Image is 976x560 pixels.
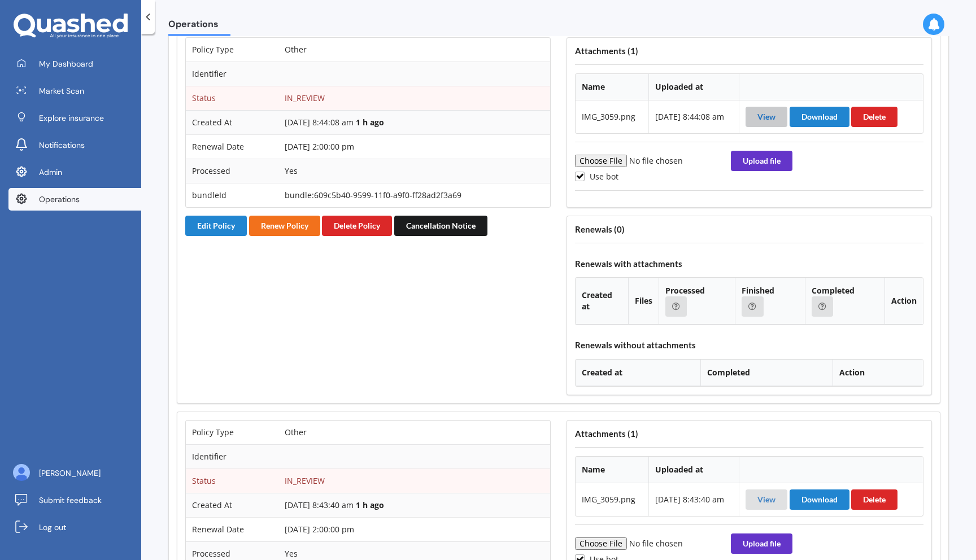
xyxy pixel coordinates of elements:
span: Admin [39,167,62,178]
button: Upload file [731,533,792,554]
th: Finished [735,278,804,325]
span: My Dashboard [39,58,93,69]
button: Delete [851,489,897,510]
td: [DATE] 8:44:08 am [648,100,739,133]
td: Other [278,38,550,62]
td: Status [186,469,278,493]
td: [DATE] 2:00:00 pm [278,134,550,159]
a: My Dashboard [8,53,141,75]
button: View [746,107,787,127]
th: Processed [659,278,735,325]
th: Uploaded at [648,457,739,483]
th: Action [833,360,923,386]
th: Uploaded at [648,74,739,100]
td: Created At [186,110,278,134]
td: Yes [278,159,550,183]
td: IMG_3059.png [576,100,648,133]
a: Explore insurance [8,107,141,129]
td: Renewal Date [186,134,278,159]
th: Completed [700,360,832,386]
button: Delete [851,107,897,127]
td: bundleId [186,183,278,207]
th: Created at [576,360,700,386]
b: 1 h ago [356,500,384,510]
h4: Renewals with attachments [575,259,923,269]
button: Download [790,107,849,127]
a: Submit feedback [8,489,141,511]
a: Admin [8,161,141,183]
td: Status [186,86,278,110]
th: Name [576,74,648,100]
button: Edit Policy [185,216,247,236]
span: Operations [39,194,80,205]
a: Notifications [8,134,141,156]
a: View [757,112,775,121]
button: Cancellation Notice [394,216,487,236]
td: IMG_3059.png [576,483,648,516]
button: Delete Policy [322,216,392,236]
td: IN_REVIEW [278,469,550,493]
td: Identifier [186,62,278,86]
td: Policy Type [186,421,278,444]
th: Files [628,278,659,325]
button: View [746,489,787,510]
b: 1 h ago [356,117,384,128]
a: Log out [8,516,141,539]
button: Download [790,489,849,510]
span: Log out [39,522,66,533]
span: Submit feedback [39,495,102,506]
th: Created at [576,278,628,325]
td: Processed [186,159,278,183]
a: Market Scan [8,80,141,102]
label: Use bot [575,172,618,181]
td: [DATE] 8:43:40 am [648,483,739,516]
td: IN_REVIEW [278,86,550,110]
th: Name [576,457,648,483]
td: Renewal Date [186,517,278,541]
td: Identifier [186,444,278,469]
th: Action [884,278,923,325]
a: [PERSON_NAME] [8,462,141,484]
a: Operations [8,188,141,211]
a: View [757,495,775,504]
h4: Renewals ( 0 ) [575,224,923,235]
td: [DATE] 2:00:00 pm [278,517,550,541]
th: Completed [805,278,884,325]
span: Explore insurance [39,112,104,124]
h4: Attachments ( 1 ) [575,46,923,56]
button: Renew Policy [249,216,320,236]
td: [DATE] 8:43:40 am [278,493,550,517]
td: Policy Type [186,38,278,62]
td: Created At [186,493,278,517]
span: Notifications [39,139,85,151]
td: Other [278,421,550,444]
h4: Attachments ( 1 ) [575,428,923,439]
span: Market Scan [39,85,84,97]
td: bundle:609c5b40-9599-11f0-a9f0-ff28ad2f3a69 [278,183,550,207]
h4: Renewals without attachments [575,340,923,351]
span: Operations [168,19,230,34]
button: Upload file [731,151,792,171]
span: [PERSON_NAME] [39,467,101,479]
td: [DATE] 8:44:08 am [278,110,550,134]
img: ALV-UjU6YHOUIM1AGx_4vxbOkaOq-1eqc8a3URkVIJkc_iWYmQ98kTe7fc9QMVOBV43MoXmOPfWPN7JjnmUwLuIGKVePaQgPQ... [13,464,30,481]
